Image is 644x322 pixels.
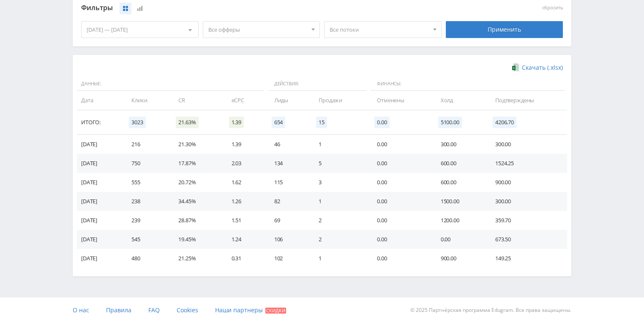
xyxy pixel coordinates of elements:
div: Фильтры [81,2,442,14]
td: [DATE] [77,154,123,173]
td: 5 [310,154,368,173]
td: 0.00 [368,230,432,249]
td: 0.00 [368,135,432,154]
td: 102 [266,249,310,268]
td: 1500.00 [432,192,487,211]
span: Cookies [177,306,198,314]
td: 28.87% [170,211,223,230]
td: 149.25 [487,249,567,268]
td: 480 [123,249,170,268]
td: 82 [266,192,310,211]
span: 1.39 [229,117,244,128]
td: 1 [310,135,368,154]
td: 21.25% [170,249,223,268]
td: 0.00 [368,249,432,268]
span: 15 [316,117,327,128]
td: 115 [266,173,310,192]
td: 750 [123,154,170,173]
span: Действия: [268,77,366,91]
td: CR [170,91,223,110]
div: Применить [446,21,563,38]
button: сбросить [542,5,563,11]
td: [DATE] [77,211,123,230]
td: 239 [123,211,170,230]
td: 1200.00 [432,211,487,230]
td: 46 [266,135,310,154]
td: 134 [266,154,310,173]
span: 0.00 [374,117,389,128]
td: 0.00 [368,192,432,211]
td: 2 [310,211,368,230]
span: О нас [73,306,89,314]
td: Холд [432,91,487,110]
a: Скачать (.xlsx) [512,63,563,72]
td: 0.00 [368,154,432,173]
td: 1 [310,249,368,268]
td: 1 [310,192,368,211]
span: 654 [272,117,286,128]
td: 216 [123,135,170,154]
td: 600.00 [432,173,487,192]
td: Продажи [310,91,368,110]
td: 17.87% [170,154,223,173]
td: 2 [310,230,368,249]
span: 21.63% [176,117,198,128]
td: eCPC [223,91,266,110]
td: 238 [123,192,170,211]
td: 359.70 [487,211,567,230]
td: 900.00 [432,249,487,268]
td: 1.39 [223,135,266,154]
td: 2.03 [223,154,266,173]
td: 1524.25 [487,154,567,173]
td: 3 [310,173,368,192]
span: Все потоки [330,22,428,38]
td: 600.00 [432,154,487,173]
td: [DATE] [77,173,123,192]
td: Отменены [368,91,432,110]
td: [DATE] [77,230,123,249]
td: 20.72% [170,173,223,192]
span: 5100.00 [438,117,462,128]
td: Клики [123,91,170,110]
td: 0.31 [223,249,266,268]
td: 19.45% [170,230,223,249]
span: Правила [106,306,131,314]
td: 555 [123,173,170,192]
td: 21.30% [170,135,223,154]
span: Наши партнеры [215,306,263,314]
td: 0.00 [432,230,487,249]
td: [DATE] [77,135,123,154]
span: Данные: [77,77,264,91]
span: 3023 [129,117,145,128]
td: 300.00 [432,135,487,154]
td: 0.00 [368,173,432,192]
span: Финансы: [371,77,565,91]
td: [DATE] [77,192,123,211]
div: [DATE] — [DATE] [82,22,198,38]
td: 1.62 [223,173,266,192]
td: 1.51 [223,211,266,230]
td: Итого: [77,110,123,135]
td: 0.00 [368,211,432,230]
td: [DATE] [77,249,123,268]
td: 545 [123,230,170,249]
span: Скидки [265,308,286,314]
td: Дата [77,91,123,110]
td: 34.45% [170,192,223,211]
td: 900.00 [487,173,567,192]
td: 300.00 [487,192,567,211]
td: Лиды [266,91,310,110]
span: Скачать (.xlsx) [522,64,563,71]
td: 1.26 [223,192,266,211]
span: 4206.70 [493,117,516,128]
td: 106 [266,230,310,249]
td: 1.24 [223,230,266,249]
td: 69 [266,211,310,230]
td: Подтверждены [487,91,567,110]
img: xlsx [512,63,519,71]
span: FAQ [148,306,160,314]
td: 300.00 [487,135,567,154]
span: Все офферы [208,22,307,38]
td: 673.50 [487,230,567,249]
